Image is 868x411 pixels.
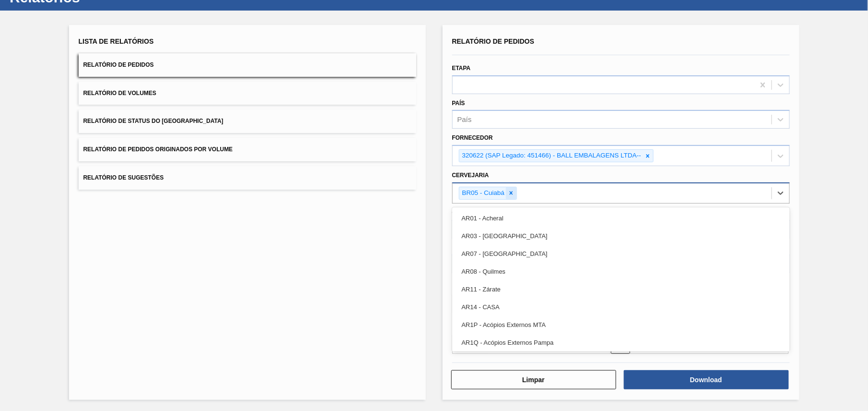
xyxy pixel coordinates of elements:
[79,166,416,190] button: Relatório de Sugestões
[452,65,471,72] label: Etapa
[452,334,790,351] div: AR1Q - Acópios Externos Pampa
[452,245,790,263] div: AR07 - [GEOGRAPHIC_DATA]
[83,118,223,124] span: Relatório de Status do [GEOGRAPHIC_DATA]
[83,90,156,97] span: Relatório de Volumes
[452,37,535,45] span: Relatório de Pedidos
[624,370,789,389] button: Download
[83,174,164,181] span: Relatório de Sugestões
[459,187,506,199] div: BR05 - Cuiabá
[79,82,416,105] button: Relatório de Volumes
[79,138,416,161] button: Relatório de Pedidos Originados por Volume
[452,172,489,179] label: Cervejaria
[452,227,790,245] div: AR03 - [GEOGRAPHIC_DATA]
[451,370,616,389] button: Limpar
[452,209,790,227] div: AR01 - Acheral
[452,280,790,298] div: AR11 - Zárate
[83,146,233,153] span: Relatório de Pedidos Originados por Volume
[459,150,643,162] div: 320622 (SAP Legado: 451466) - BALL EMBALAGENS LTDA--
[79,37,154,45] span: Lista de Relatórios
[452,100,465,107] label: País
[452,298,790,316] div: AR14 - CASA
[457,116,472,124] div: País
[452,263,790,280] div: AR08 - Quilmes
[79,53,416,77] button: Relatório de Pedidos
[79,109,416,133] button: Relatório de Status do [GEOGRAPHIC_DATA]
[452,316,790,334] div: AR1P - Acópios Externos MTA
[452,134,493,141] label: Fornecedor
[83,61,154,68] span: Relatório de Pedidos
